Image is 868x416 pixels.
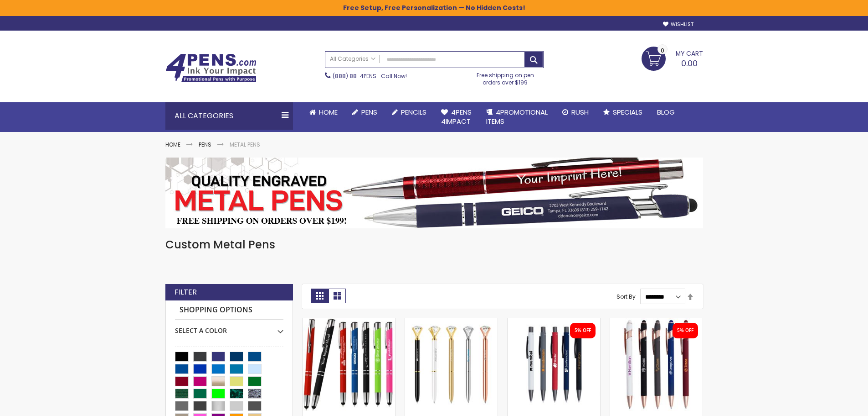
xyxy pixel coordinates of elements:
[175,300,283,320] strong: Shopping Options
[333,72,376,80] a: (888) 88-4PENS
[303,318,395,411] img: Paramount Custom Metal Stylus® Pens -Special Offer
[175,320,283,335] div: Select A Color
[467,68,544,86] div: Free shipping on pen orders over $199
[319,107,338,117] span: Home
[405,318,498,411] img: Personalized Diamond-III Crystal Clear Brass Pen
[302,102,345,122] a: Home
[508,318,600,411] img: Personalized Recycled Fleetwood Satin Soft Touch Gel Click Pen
[575,327,591,334] div: 5% OFF
[596,102,650,122] a: Specials
[165,237,703,252] h1: Custom Metal Pens
[405,318,498,326] a: Personalized Diamond-III Crystal Clear Brass Pen
[479,102,555,132] a: 4PROMOTIONALITEMS
[650,102,682,122] a: Blog
[165,102,293,130] div: All Categories
[330,55,375,63] span: All Categories
[175,287,197,297] strong: Filter
[325,52,380,67] a: All Categories
[677,327,693,334] div: 5% OFF
[571,107,589,117] span: Rush
[401,107,426,117] span: Pencils
[303,318,395,326] a: Paramount Custom Metal Stylus® Pens -Special Offer
[165,158,703,228] img: Metal Pens
[345,102,385,122] a: Pens
[657,107,675,117] span: Blog
[230,141,260,148] strong: Metal Pens
[681,58,698,69] span: 0.00
[199,141,211,148] a: Pens
[663,21,693,28] a: Wishlist
[661,46,664,55] span: 0
[555,102,596,122] a: Rush
[385,102,434,122] a: Pencils
[508,318,600,326] a: Personalized Recycled Fleetwood Satin Soft Touch Gel Click Pen
[613,107,642,117] span: Specials
[441,107,472,126] span: 4Pens 4impact
[642,47,703,69] a: 0.00 0
[165,141,180,148] a: Home
[616,293,636,300] label: Sort By
[610,318,703,326] a: Custom Lexi Rose Gold Stylus Soft Touch Recycled Aluminum Pen
[333,72,407,80] span: - Call Now!
[361,107,377,117] span: Pens
[434,102,479,132] a: 4Pens4impact
[311,289,329,303] strong: Grid
[165,53,257,83] img: 4Pens Custom Pens and Promotional Products
[610,318,703,411] img: Custom Lexi Rose Gold Stylus Soft Touch Recycled Aluminum Pen
[486,107,548,126] span: 4PROMOTIONAL ITEMS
